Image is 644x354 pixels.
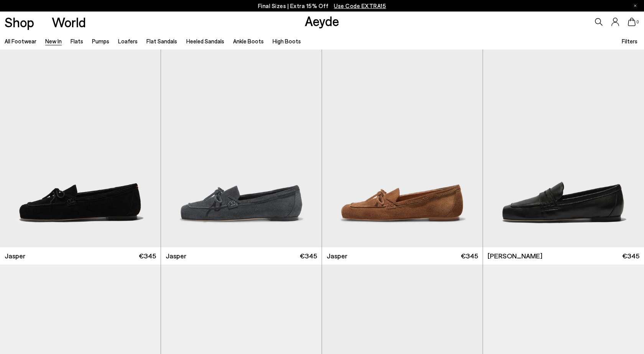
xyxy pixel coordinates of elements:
a: High Boots [273,38,301,45]
a: New In [45,38,62,45]
a: Flats [71,38,83,45]
span: Jasper [5,251,25,261]
a: Aeyde [305,13,339,29]
a: Pumps [92,38,109,45]
img: Jasper Moccasin Loafers [322,45,483,247]
a: Flat Sandals [146,38,177,45]
img: Lana Moccasin Loafers [483,45,644,247]
a: Jasper €345 [322,247,483,265]
span: 0 [636,20,639,24]
a: Ankle Boots [233,38,264,45]
span: [PERSON_NAME] [488,251,542,261]
span: Jasper [166,251,186,261]
a: Next slide Previous slide [322,45,483,247]
a: Heeled Sandals [186,38,224,45]
span: Jasper [327,251,347,261]
span: €345 [139,251,156,261]
img: Jasper Moccasin Loafers [161,45,322,247]
a: 0 [628,18,636,26]
a: Loafers [118,38,138,45]
a: [PERSON_NAME] €345 [483,247,644,265]
a: All Footwear [5,38,36,45]
span: Filters [622,38,637,45]
div: 1 / 6 [161,45,322,247]
a: World [52,15,86,29]
a: Shop [5,15,34,29]
a: Jasper €345 [161,247,322,265]
span: €345 [300,251,317,261]
a: Next slide Previous slide [161,45,322,247]
span: €345 [622,251,639,261]
span: €345 [461,251,478,261]
div: 1 / 6 [322,45,483,247]
span: Navigate to /collections/ss25-final-sizes [334,2,386,9]
p: Final Sizes | Extra 15% Off [258,1,386,11]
